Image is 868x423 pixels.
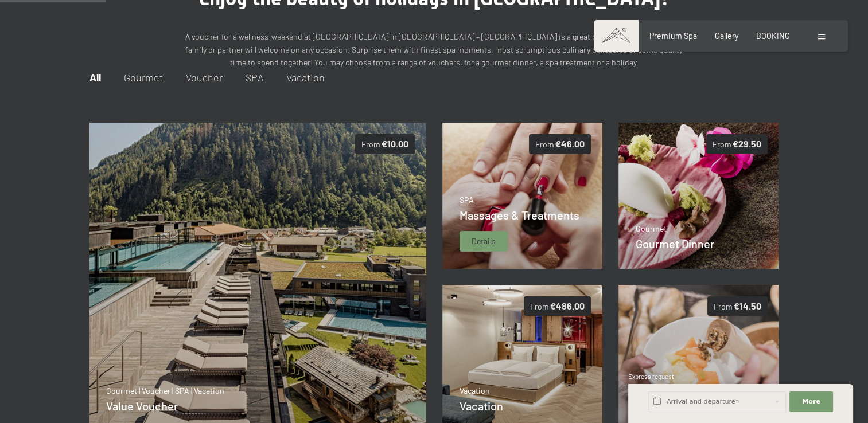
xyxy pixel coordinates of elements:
[756,31,790,41] a: BOOKING
[802,397,820,406] span: More
[649,31,697,41] a: Premium Spa
[182,30,687,69] p: A voucher for a wellness-weekend at [GEOGRAPHIC_DATA] in [GEOGRAPHIC_DATA] – [GEOGRAPHIC_DATA] is...
[628,373,674,380] span: Express request
[789,391,833,412] button: More
[715,31,738,41] a: Gallery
